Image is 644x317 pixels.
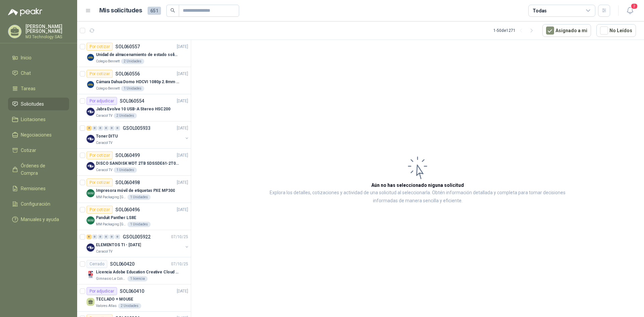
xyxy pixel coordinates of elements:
[21,131,52,139] span: Negociaciones
[87,162,95,170] img: Company Logo
[114,113,137,118] div: 2 Unidades
[8,82,69,95] a: Tareas
[21,116,46,123] span: Licitaciones
[596,24,636,37] button: No Leídos
[96,222,126,227] p: MM Packaging [GEOGRAPHIC_DATA]
[99,6,142,15] h1: Mis solicitudes
[25,24,69,34] p: [PERSON_NAME] [PERSON_NAME]
[87,43,113,51] div: Por cotizar
[371,181,464,189] h3: Aún no has seleccionado niguna solicitud
[8,182,69,195] a: Remisiones
[96,167,112,173] p: Caracol TV
[177,288,188,295] p: [DATE]
[96,188,175,194] p: Impresora móvil de etiquetas PXE MP300
[8,198,69,210] a: Configuración
[115,207,140,212] p: SOL060496
[96,113,112,118] p: Caracol TV
[87,244,95,252] img: Company Logo
[98,126,103,130] div: 0
[115,234,120,239] div: 0
[96,242,141,248] p: ELEMENTOS TI - [DATE]
[92,234,97,239] div: 0
[21,100,44,108] span: Solicitudes
[87,216,95,224] img: Company Logo
[96,133,118,140] p: Toner DITU
[170,8,175,13] span: search
[77,67,191,94] a: Por cotizarSOL060556[DATE] Company LogoCámara Dahua Domo HDCVI 1080p 2.8mm IP67 Led IR 30m mts no...
[87,135,95,143] img: Company Logo
[177,179,188,186] p: [DATE]
[77,94,191,121] a: Por adjudicarSOL060554[DATE] Company LogoJabra Evolve 10 USB-A Stereo HSC200Caracol TV2 Unidades
[96,52,179,58] p: Unidad de almacenamiento de estado solido Marca SK hynix [DATE] NVMe 256GB HFM256GDJTNG-8310A M.2...
[96,215,136,221] p: Panduit Panther LS8E
[123,126,151,130] p: GSOL005933
[96,79,179,85] p: Cámara Dahua Domo HDCVI 1080p 2.8mm IP67 Led IR 30m mts nocturnos
[127,276,148,281] div: 1 licencia
[77,284,191,312] a: Por adjudicarSOL060410[DATE] TECLADO + MOUSEValores Atlas2 Unidades
[127,195,151,200] div: 1 Unidades
[77,40,191,67] a: Por cotizarSOL060557[DATE] Company LogoUnidad de almacenamiento de estado solido Marca SK hynix [...
[120,289,144,294] p: SOL060410
[109,234,114,239] div: 0
[115,71,140,76] p: SOL060556
[123,234,151,239] p: GSOL005922
[21,69,31,77] span: Chat
[177,207,188,213] p: [DATE]
[87,189,95,197] img: Company Logo
[120,99,144,103] p: SOL060554
[98,234,103,239] div: 0
[533,7,547,14] div: Todas
[87,53,95,61] img: Company Logo
[8,51,69,64] a: Inicio
[8,159,69,179] a: Órdenes de Compra
[77,257,191,284] a: CerradoSOL06042007/10/25 Company LogoLicencia Adobe Education Creative Cloud for enterprise licen...
[77,149,191,176] a: Por cotizarSOL060499[DATE] Company LogoDISCO SANDISK WDT 2TB SDSSDE61-2T00-G25Caracol TV1 Unidades
[624,5,636,17] button: 2
[631,3,638,9] span: 2
[96,140,112,146] p: Caracol TV
[177,98,188,104] p: [DATE]
[177,71,188,77] p: [DATE]
[121,86,144,91] div: 1 Unidades
[115,180,140,185] p: SOL060498
[121,59,144,64] div: 2 Unidades
[104,126,109,130] div: 0
[21,185,46,192] span: Remisiones
[87,151,113,159] div: Por cotizar
[177,152,188,159] p: [DATE]
[87,206,113,214] div: Por cotizar
[177,125,188,131] p: [DATE]
[87,178,113,187] div: Por cotizar
[96,86,120,91] p: Colegio Bennett
[115,126,120,130] div: 0
[96,59,120,64] p: Colegio Bennett
[8,213,69,226] a: Manuales y ayuda
[77,176,191,203] a: Por cotizarSOL060498[DATE] Company LogoImpresora móvil de etiquetas PXE MP300MM Packaging [GEOGRA...
[87,70,113,78] div: Por cotizar
[118,303,141,309] div: 2 Unidades
[8,98,69,110] a: Solicitudes
[127,222,151,227] div: 1 Unidades
[8,144,69,157] a: Cotizar
[87,81,95,89] img: Company Logo
[21,200,50,208] span: Configuración
[148,7,161,15] span: 651
[87,126,92,130] div: 4
[177,44,188,50] p: [DATE]
[8,8,42,16] img: Logo peakr
[87,234,92,239] div: 6
[96,249,112,254] p: Caracol TV
[8,67,69,80] a: Chat
[87,97,117,105] div: Por adjudicar
[115,44,140,49] p: SOL060557
[92,126,97,130] div: 0
[96,269,179,275] p: Licencia Adobe Education Creative Cloud for enterprise license lab and classroom
[109,126,114,130] div: 0
[96,276,126,281] p: Gimnasio La Colina
[114,167,137,173] div: 1 Unidades
[87,260,107,268] div: Cerrado
[21,85,36,92] span: Tareas
[77,203,191,230] a: Por cotizarSOL060496[DATE] Company LogoPanduit Panther LS8EMM Packaging [GEOGRAPHIC_DATA]1 Unidades
[87,287,117,295] div: Por adjudicar
[21,162,63,177] span: Órdenes de Compra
